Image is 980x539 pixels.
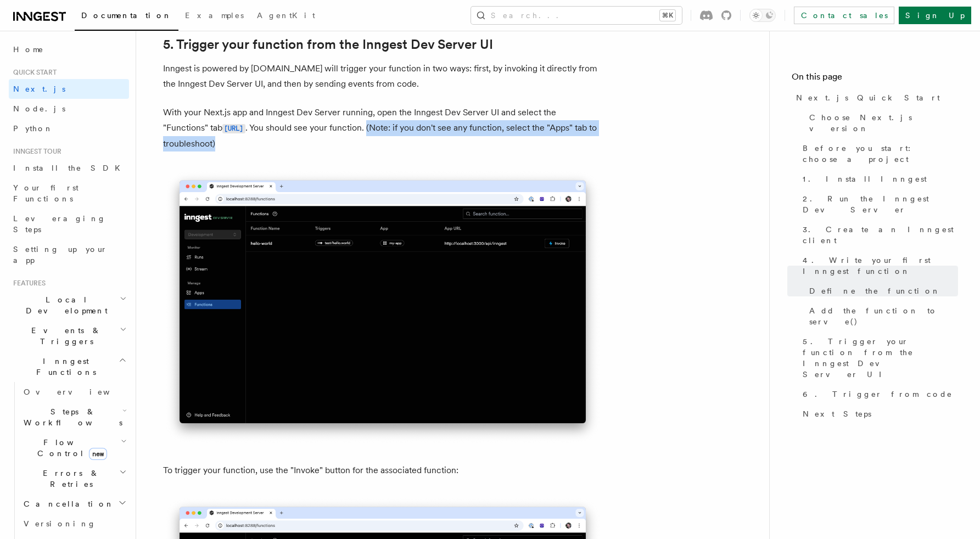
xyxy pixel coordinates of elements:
a: Contact sales [794,7,894,24]
span: AgentKit [257,11,315,20]
span: Python [13,124,53,133]
button: Toggle dark mode [749,9,776,22]
a: AgentKit [250,3,322,30]
span: Install the SDK [13,164,127,172]
span: Setting up your app [13,245,108,265]
a: 1. Install Inngest [798,169,958,189]
span: 4. Write your first Inngest function [803,255,958,277]
a: Next.js Quick Start [792,88,958,108]
a: 5. Trigger your function from the Inngest Dev Server UI [163,37,493,52]
a: 3. Create an Inngest client [798,220,958,250]
span: Choose Next.js version [809,112,958,134]
span: Leveraging Steps [13,214,106,234]
span: Next.js [13,85,65,93]
a: Overview [19,382,129,402]
button: Steps & Workflows [19,402,129,433]
a: 4. Write your first Inngest function [798,250,958,281]
button: Cancellation [19,494,129,514]
a: Node.js [9,99,129,119]
a: Your first Functions [9,178,129,209]
span: Add the function to serve() [809,305,958,327]
span: Examples [185,11,244,20]
p: With your Next.js app and Inngest Dev Server running, open the Inngest Dev Server UI and select t... [163,105,602,151]
a: Next.js [9,79,129,99]
button: Search...⌘K [471,7,682,24]
button: Events & Triggers [9,321,129,351]
button: Inngest Functions [9,351,129,382]
span: Local Development [9,294,120,316]
span: Quick start [9,68,57,77]
a: Documentation [75,3,178,31]
a: Define the function [805,281,958,301]
kbd: ⌘K [660,10,675,21]
span: 2. Run the Inngest Dev Server [803,193,958,215]
img: Inngest Dev Server web interface's functions tab with functions listed [163,169,602,445]
span: Events & Triggers [9,325,120,347]
span: Next.js Quick Start [796,92,940,103]
span: Errors & Retries [19,468,119,490]
a: Examples [178,3,250,30]
a: 2. Run the Inngest Dev Server [798,189,958,220]
a: Before you start: choose a project [798,138,958,169]
span: Next Steps [803,408,871,419]
span: Overview [24,388,137,396]
p: Inngest is powered by [DOMAIN_NAME] will trigger your function in two ways: first, by invoking it... [163,61,602,92]
a: Setting up your app [9,239,129,270]
span: 6. Trigger from code [803,389,953,400]
span: Inngest tour [9,147,61,156]
p: To trigger your function, use the "Invoke" button for the associated function: [163,463,602,478]
span: Inngest Functions [9,356,119,378]
code: [URL] [222,124,245,133]
h4: On this page [792,70,958,88]
a: [URL] [222,122,245,133]
span: 1. Install Inngest [803,173,927,184]
span: Steps & Workflows [19,406,122,428]
span: Define the function [809,285,940,296]
a: Install the SDK [9,158,129,178]
a: Python [9,119,129,138]
button: Flow Controlnew [19,433,129,463]
span: 3. Create an Inngest client [803,224,958,246]
span: Versioning [24,519,96,528]
span: Node.js [13,104,65,113]
span: Cancellation [19,498,114,509]
a: Versioning [19,514,129,534]
button: Errors & Retries [19,463,129,494]
a: 6. Trigger from code [798,384,958,404]
span: Your first Functions [13,183,79,203]
span: Home [13,44,44,55]
span: 5. Trigger your function from the Inngest Dev Server UI [803,336,958,380]
a: Home [9,40,129,59]
button: Local Development [9,290,129,321]
a: Choose Next.js version [805,108,958,138]
a: 5. Trigger your function from the Inngest Dev Server UI [798,332,958,384]
a: Add the function to serve() [805,301,958,332]
a: Next Steps [798,404,958,424]
span: Flow Control [19,437,121,459]
span: Features [9,279,46,288]
span: new [89,448,107,460]
span: Documentation [81,11,172,20]
a: Sign Up [899,7,971,24]
span: Before you start: choose a project [803,143,958,165]
a: Leveraging Steps [9,209,129,239]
